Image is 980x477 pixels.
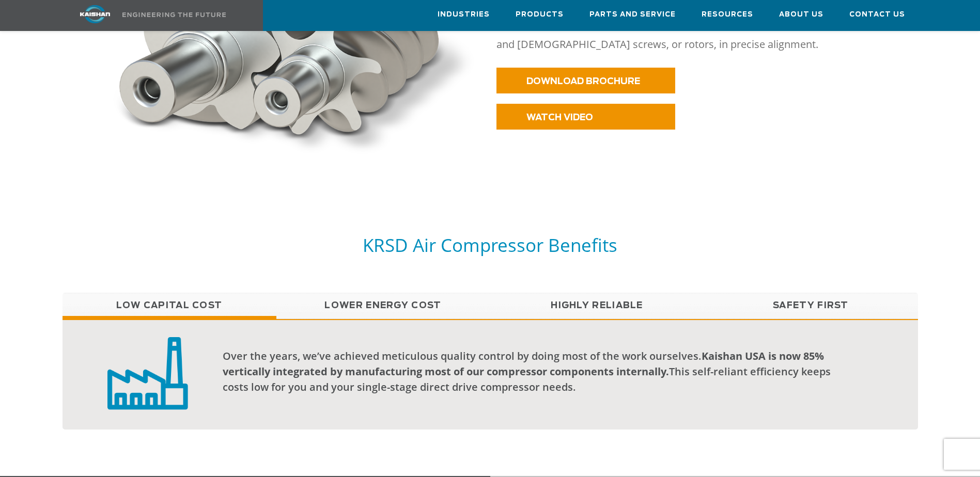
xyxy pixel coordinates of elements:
[122,12,226,17] img: Engineering the future
[490,293,704,319] a: Highly Reliable
[276,293,490,319] a: Lower Energy Cost
[516,1,564,28] a: Products
[516,9,564,21] span: Products
[779,9,823,21] span: About Us
[223,348,849,395] div: Over the years, we’ve achieved meticulous quality control by doing most of the work ourselves. Th...
[849,9,905,21] span: Contact Us
[63,293,276,319] a: Low Capital Cost
[702,1,753,28] a: Resources
[107,336,188,410] img: low capital investment badge
[438,1,490,28] a: Industries
[702,9,753,21] span: Resources
[496,104,675,130] a: WATCH VIDEO
[779,1,823,28] a: About Us
[849,1,905,28] a: Contact Us
[589,1,676,28] a: Parts and Service
[589,9,676,21] span: Parts and Service
[526,113,593,122] span: WATCH VIDEO
[704,293,918,319] a: Safety First
[496,68,675,93] a: DOWNLOAD BROCHURE
[63,233,918,257] h5: KRSD Air Compressor Benefits
[56,5,134,23] img: kaishan logo
[526,77,640,86] span: DOWNLOAD BROCHURE
[438,9,490,21] span: Industries
[63,319,918,430] div: Low Capital Cost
